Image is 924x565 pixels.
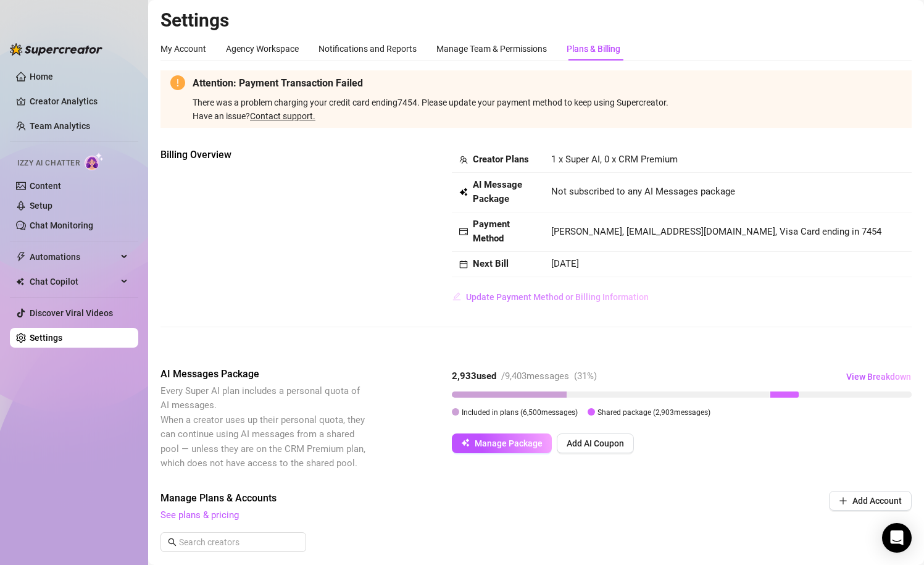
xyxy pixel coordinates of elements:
[473,154,529,165] strong: Creator Plans
[551,154,678,165] span: 1 x Super AI, 0 x CRM Premium
[829,491,912,511] button: Add Account
[473,258,509,269] strong: Next Bill
[179,535,289,549] input: Search creators
[462,408,578,417] span: Included in plans ( 6,500 messages)
[452,433,552,453] button: Manage Package
[85,153,104,170] img: AI Chatter
[160,9,912,32] h2: Settings
[17,157,80,169] span: Izzy AI Chatter
[852,496,902,506] span: Add Account
[16,252,26,262] span: thunderbolt
[193,77,363,89] strong: Attention: Payment Transaction Failed
[30,220,93,230] a: Chat Monitoring
[846,367,912,387] button: View Breakdown
[30,121,90,131] a: Team Analytics
[459,227,468,236] span: credit-card
[170,75,185,90] span: exclamation-circle
[452,287,649,307] button: Update Payment Method or Billing Information
[30,181,61,191] a: Content
[193,109,902,123] div: Have an issue?
[567,438,624,448] span: Add AI Coupon
[846,372,911,382] span: View Breakdown
[452,370,496,382] strong: 2,933 used
[160,42,206,56] div: My Account
[250,111,315,121] a: Contact support.
[557,433,634,453] button: Add AI Coupon
[168,538,177,546] span: search
[567,42,620,56] div: Plans & Billing
[551,258,579,269] span: [DATE]
[226,42,299,56] div: Agency Workspace
[551,226,881,237] span: [PERSON_NAME], [EMAIL_ADDRESS][DOMAIN_NAME], Visa Card ending in 7454
[551,185,735,199] span: Not subscribed to any AI Messages package
[30,201,52,211] a: Setup
[318,42,417,56] div: Notifications and Reports
[30,72,53,82] a: Home
[10,43,102,56] img: logo-BBDzfeDw.svg
[597,408,710,417] span: Shared package ( 2,903 messages)
[574,370,597,382] span: ( 31 %)
[475,438,543,448] span: Manage Package
[30,333,62,343] a: Settings
[30,91,128,111] a: Creator Analytics
[30,272,117,291] span: Chat Copilot
[160,491,745,506] span: Manage Plans & Accounts
[473,219,510,245] strong: Payment Method
[193,98,902,123] span: There was a problem charging your credit card ending 7454 . Please update your payment method to ...
[459,156,468,164] span: team
[459,260,468,269] span: calendar
[160,148,368,162] span: Billing Overview
[501,370,569,382] span: / 9,403 messages
[473,179,522,205] strong: AI Message Package
[30,308,113,318] a: Discover Viral Videos
[466,292,649,302] span: Update Payment Method or Billing Information
[882,523,912,553] div: Open Intercom Messenger
[16,277,24,286] img: Chat Copilot
[30,247,117,267] span: Automations
[160,367,368,382] span: AI Messages Package
[160,509,239,521] a: See plans & pricing
[436,42,547,56] div: Manage Team & Permissions
[452,292,461,301] span: edit
[839,496,847,505] span: plus
[160,385,365,469] span: Every Super AI plan includes a personal quota of AI messages. When a creator uses up their person...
